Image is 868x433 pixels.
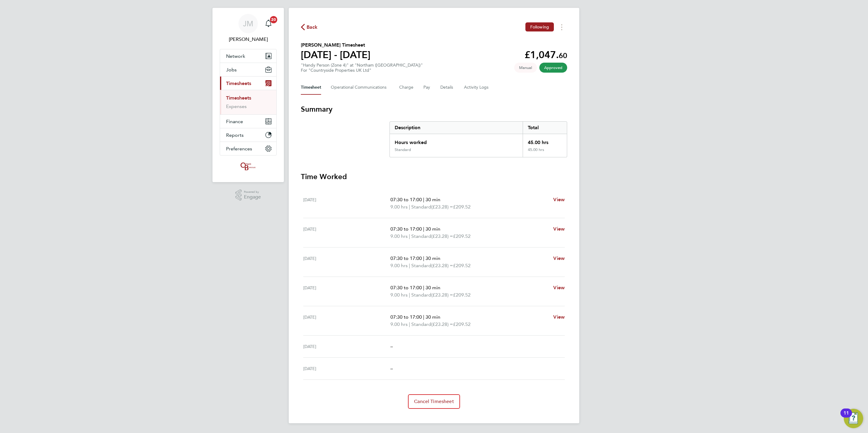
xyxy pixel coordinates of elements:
span: JM [243,20,253,28]
span: (£23.28) = [431,233,453,239]
div: [DATE] [303,284,390,299]
button: Details [440,80,454,95]
span: 60 [559,51,567,60]
span: 20 [270,16,277,23]
app-decimal: £1,047. [524,49,567,61]
span: | [423,285,424,290]
span: – [390,343,393,349]
div: Summary [390,121,567,157]
span: Standard [411,233,431,240]
div: "Handy Person (Zone 4)" at "Northam ([GEOGRAPHIC_DATA])" [301,63,423,73]
span: 9.00 hrs [390,204,408,210]
div: 45.00 hrs [523,134,567,147]
div: Hours worked [390,134,523,147]
span: Reports [226,132,244,138]
div: [DATE] [303,196,390,211]
span: 9.00 hrs [390,321,408,327]
span: 30 min [426,226,440,232]
span: (£23.28) = [431,321,453,327]
button: Timesheets [220,77,276,90]
div: Description [390,122,523,134]
div: For "Countryside Properties UK Ltd" [301,68,423,73]
h3: Summary [301,104,567,114]
span: Standard [411,321,431,328]
div: 11 [843,413,849,421]
span: 30 min [426,314,440,320]
a: View [553,225,565,233]
span: | [423,255,424,261]
span: Back [307,24,318,31]
h1: [DATE] - [DATE] [301,49,370,61]
div: Timesheets [220,90,276,114]
a: JM[PERSON_NAME] [220,14,277,43]
span: 30 min [426,285,440,290]
span: 9.00 hrs [390,292,408,298]
section: Timesheet [301,104,567,409]
span: View [553,197,565,202]
span: 30 min [426,255,440,261]
span: This timesheet was manually created. [514,63,537,73]
span: | [409,233,410,239]
button: Preferences [220,142,276,155]
span: (£23.28) = [431,263,453,268]
span: 07:30 to 17:00 [390,314,422,320]
button: Following [525,22,554,31]
span: | [409,292,410,298]
button: Reports [220,128,276,142]
span: £209.52 [453,204,471,210]
button: Finance [220,115,276,128]
span: Jobs [226,67,237,73]
a: 20 [262,14,275,33]
span: £209.52 [453,292,471,298]
span: 07:30 to 17:00 [390,285,422,290]
span: 9.00 hrs [390,233,408,239]
span: 30 min [426,197,440,202]
div: [DATE] [303,225,390,240]
a: Go to home page [220,162,277,171]
button: Back [301,23,318,31]
a: View [553,255,565,262]
button: Open Resource Center, 11 new notifications [844,409,863,428]
div: [DATE] [303,313,390,328]
span: Timesheets [226,80,251,86]
h2: [PERSON_NAME] Timesheet [301,41,370,49]
button: Charge [399,80,414,95]
button: Network [220,49,276,63]
span: – [390,366,393,371]
span: 9.00 hrs [390,263,408,268]
span: Standard [411,262,431,269]
span: | [409,263,410,268]
h3: Time Worked [301,172,567,182]
span: Powered by [244,189,261,195]
a: Powered byEngage [235,189,261,201]
span: (£23.28) = [431,204,453,210]
span: View [553,314,565,320]
a: Expenses [226,103,247,109]
div: Total [523,122,567,134]
a: View [553,284,565,291]
span: | [409,204,410,210]
button: Jobs [220,63,276,76]
span: £209.52 [453,321,471,327]
span: View [553,226,565,232]
div: [DATE] [303,343,390,350]
span: | [423,197,424,202]
a: View [553,313,565,321]
img: oneillandbrennan-logo-retina.png [239,162,257,171]
span: Engage [244,195,261,200]
span: Following [530,24,549,30]
span: | [423,226,424,232]
span: | [409,321,410,327]
a: Timesheets [226,95,251,101]
span: £209.52 [453,263,471,268]
span: View [553,255,565,261]
button: Pay [423,80,431,95]
span: 07:30 to 17:00 [390,255,422,261]
div: [DATE] [303,255,390,269]
div: Standard [395,147,411,152]
span: Cancel Timesheet [414,399,454,405]
button: Activity Logs [464,80,489,95]
div: 45.00 hrs [523,147,567,157]
span: Preferences [226,146,252,152]
span: (£23.28) = [431,292,453,298]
